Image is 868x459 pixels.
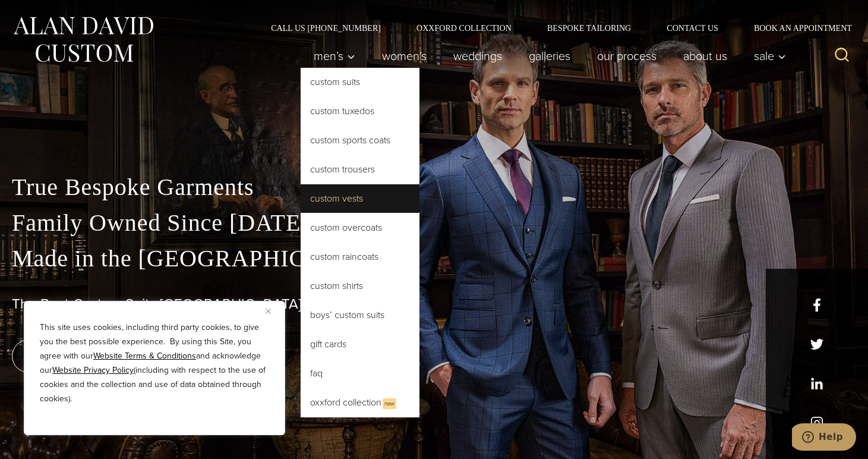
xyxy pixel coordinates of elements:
[301,184,419,213] a: Custom Vests
[301,68,419,96] a: Custom Suits
[736,24,856,32] a: Book an Appointment
[383,398,396,409] span: New
[301,301,419,329] a: Boys’ Custom Suits
[440,44,516,68] a: weddings
[301,359,419,388] a: FAQ
[301,44,793,68] nav: Primary Navigation
[584,44,670,68] a: Our Process
[93,350,196,362] a: Website Terms & Conditions
[301,388,419,417] a: Oxxford CollectionNew
[741,44,793,68] button: Sale sub menu toggle
[828,42,856,70] button: View Search Form
[301,213,419,242] a: Custom Overcoats
[40,320,269,406] p: This site uses cookies, including third party cookies, to give you the best possible experience. ...
[12,13,154,66] img: Alan David Custom
[301,126,419,155] a: Custom Sports Coats
[516,44,584,68] a: Galleries
[399,24,529,32] a: Oxxford Collection
[266,304,280,318] button: Close
[529,24,649,32] a: Bespoke Tailoring
[301,330,419,359] a: Gift Cards
[253,24,856,32] nav: Secondary Navigation
[369,44,440,68] a: Women’s
[670,44,741,68] a: About Us
[12,339,178,373] a: book an appointment
[649,24,736,32] a: Contact Us
[12,169,856,276] p: True Bespoke Garments Family Owned Since [DATE] Made in the [GEOGRAPHIC_DATA]
[301,272,419,300] a: Custom Shirts
[301,97,419,125] a: Custom Tuxedos
[301,243,419,271] a: Custom Raincoats
[253,24,399,32] a: Call Us [PHONE_NUMBER]
[301,155,419,184] a: Custom Trousers
[301,44,369,68] button: Men’s sub menu toggle
[52,364,134,376] a: Website Privacy Policy
[12,295,856,313] h1: The Best Custom Suits [GEOGRAPHIC_DATA] Has to Offer
[266,309,271,314] img: Close
[792,423,856,453] iframe: Opens a widget where you can chat to one of our agents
